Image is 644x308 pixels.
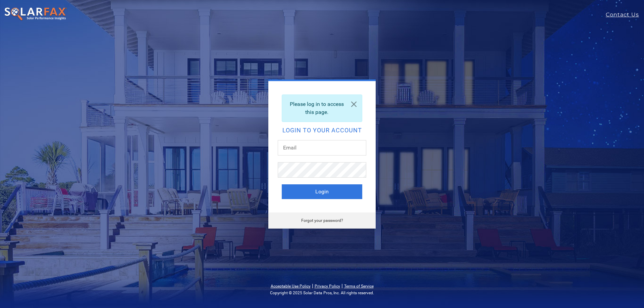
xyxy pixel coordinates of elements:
[271,284,311,289] a: Acceptable Use Policy
[278,140,366,156] input: Email
[606,11,644,19] a: Contact Us
[312,283,313,289] span: |
[315,284,340,289] a: Privacy Policy
[282,127,362,133] h2: Login to your account
[341,283,343,289] span: |
[282,184,362,199] button: Login
[344,284,374,289] a: Terms of Service
[301,218,343,223] a: Forgot your password?
[4,7,67,21] img: SolarFax
[346,95,362,114] a: Close
[282,95,362,122] div: Please log in to access this page.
